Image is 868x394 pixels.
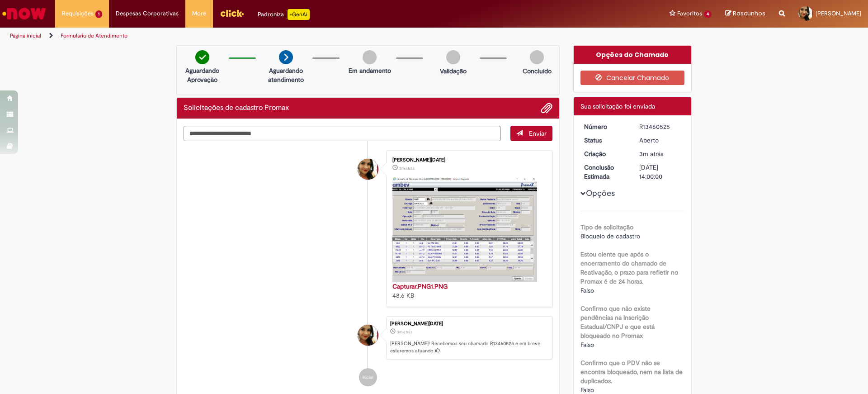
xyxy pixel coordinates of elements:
[580,304,655,340] b: Confirmo que não existe pendências na Inscrição Estadual/CNPJ e que está bloqueado no Promax
[180,66,224,84] p: Aguardando Aprovação
[10,32,41,39] a: Página inicial
[816,9,861,17] span: [PERSON_NAME]
[184,126,501,141] textarea: Digite sua mensagem aqui...
[677,9,702,18] span: Favoritos
[580,223,633,231] b: Tipo de solicitação
[62,9,94,18] span: Requisições
[184,316,552,360] li: Nathalia Lucia Falcao Lopes Batista
[580,250,678,285] b: Estou ciente que após o encerramento do chamado de Reativação, o prazo para refletir no Promax é ...
[258,9,310,20] div: Padroniza
[192,9,206,18] span: More
[397,329,412,335] time: 29/08/2025 07:00:08
[195,50,209,64] img: check-circle-green.png
[577,136,633,145] dt: Status
[399,166,415,171] span: 3m atrás
[529,129,547,138] span: Enviar
[530,50,544,64] img: img-circle-grey.png
[733,9,765,18] span: Rascunhos
[639,122,681,131] div: R13460525
[440,66,467,76] p: Validação
[288,9,310,20] p: +GenAi
[397,329,412,335] span: 3m atrás
[349,66,391,75] p: Em andamento
[580,286,594,294] span: Falso
[580,71,685,85] button: Cancelar Chamado
[510,126,552,141] button: Enviar
[1,5,47,23] img: ServiceNow
[390,321,547,327] div: [PERSON_NAME][DATE]
[523,66,552,76] p: Concluído
[390,340,547,354] p: [PERSON_NAME]! Recebemos seu chamado R13460525 e em breve estaremos atuando.
[580,102,655,110] span: Sua solicitação foi enviada
[399,166,415,171] time: 29/08/2025 07:00:03
[392,282,543,300] div: 48.6 KB
[279,50,293,64] img: arrow-next.png
[574,46,692,64] div: Opções do Chamado
[363,50,377,64] img: img-circle-grey.png
[220,6,244,20] img: click_logo_yellow_360x200.png
[61,32,127,39] a: Formulário de Atendimento
[264,66,308,84] p: Aguardando atendimento
[639,163,681,181] div: [DATE] 14:00:00
[7,28,572,44] ul: Trilhas de página
[358,325,378,346] div: Nathalia Lucia Falcao Lopes Batista
[639,150,663,158] time: 29/08/2025 07:00:08
[577,149,633,158] dt: Criação
[580,359,683,385] b: Confirmo que o PDV não se encontra bloqueado, nem na lista de duplicados.
[580,386,594,394] span: Falso
[577,122,633,131] dt: Número
[116,9,179,18] span: Despesas Corporativas
[446,50,460,64] img: img-circle-grey.png
[580,341,594,349] span: Falso
[541,102,552,114] button: Adicionar anexos
[358,159,378,180] div: Nathalia Lucia Falcao Lopes Batista
[392,282,448,290] a: Capturar.PNG1.PNG
[184,104,289,112] h2: Solicitações de cadastro Promax Histórico de tíquete
[639,150,663,158] span: 3m atrás
[577,163,633,181] dt: Conclusão Estimada
[392,157,543,163] div: [PERSON_NAME][DATE]
[580,232,640,240] span: Bloqueio de cadastro
[725,9,765,18] a: Rascunhos
[639,136,681,145] div: Aberto
[639,149,681,158] div: 29/08/2025 07:00:08
[704,10,712,18] span: 4
[95,10,102,18] span: 1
